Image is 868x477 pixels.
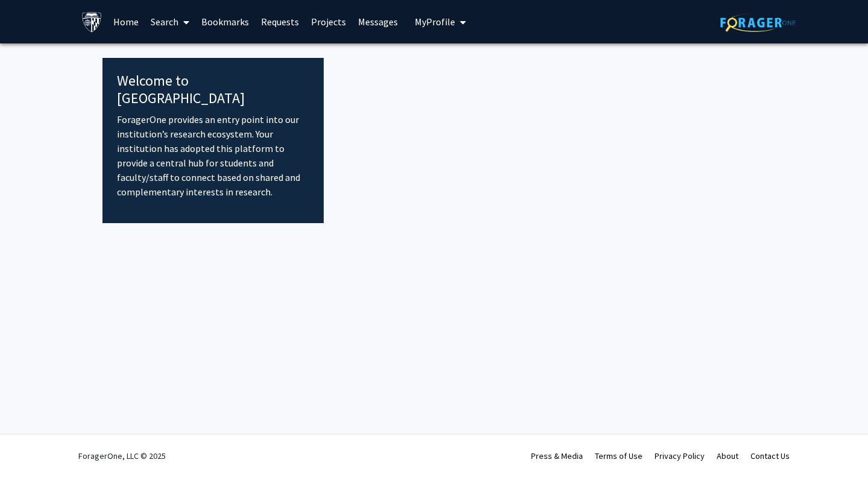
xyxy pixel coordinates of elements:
[595,450,643,461] a: Terms of Use
[531,450,583,461] a: Press & Media
[415,16,455,28] span: My Profile
[78,435,166,477] div: ForagerOne, LLC © 2025
[117,112,309,199] p: ForagerOne provides an entry point into our institution’s research ecosystem. Your institution ha...
[117,72,309,107] h4: Welcome to [GEOGRAPHIC_DATA]
[720,13,796,32] img: ForagerOne Logo
[750,450,790,461] a: Contact Us
[717,450,738,461] a: About
[145,1,195,43] a: Search
[195,1,255,43] a: Bookmarks
[255,1,305,43] a: Requests
[107,1,145,43] a: Home
[352,1,404,43] a: Messages
[305,1,352,43] a: Projects
[81,11,102,33] img: Johns Hopkins University Logo
[655,450,705,461] a: Privacy Policy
